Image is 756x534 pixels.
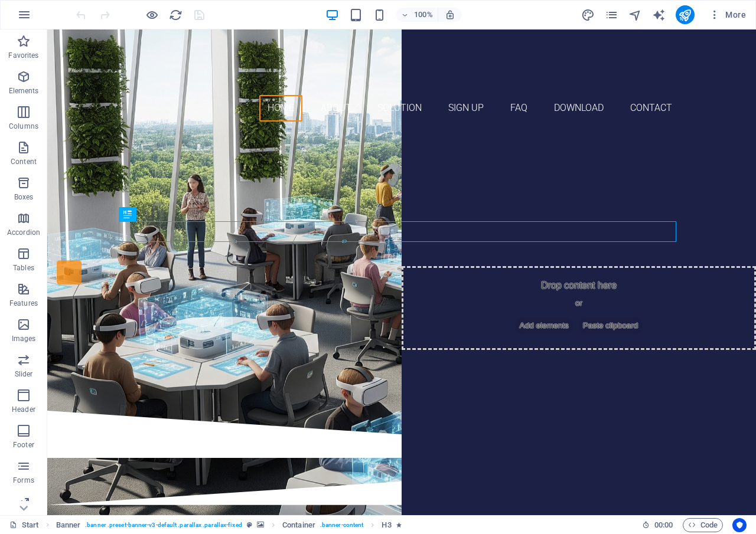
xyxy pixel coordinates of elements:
[9,86,39,96] p: Elements
[12,405,35,414] p: Header
[13,476,34,485] p: Forms
[688,518,718,532] span: Code
[663,520,664,529] span: :
[9,518,39,532] a: Click to cancel selection. Double-click to open Pages
[709,9,746,21] span: More
[652,8,666,22] i: AI Writer
[678,8,692,22] i: Publish
[8,51,38,60] p: Favorites
[9,122,38,131] p: Columns
[642,518,673,532] h6: Session time
[732,518,747,532] button: Usercentrics
[15,369,33,379] p: Slider
[652,8,666,22] button: text_generator
[704,5,751,24] button: More
[56,518,81,532] span: Click to select. Double-click to edit
[320,518,363,532] span: . banner-content
[396,8,438,22] button: 100%
[85,518,242,532] span: . banner .preset-banner-v3-default .parallax .parallax-fixed
[13,440,34,450] p: Footer
[414,8,433,22] h6: 100%
[605,8,619,22] button: pages
[396,522,402,528] i: Element contains an animation
[676,5,695,24] button: publish
[605,8,618,22] i: Pages (Ctrl+Alt+S)
[7,228,40,237] p: Accordion
[169,8,183,22] i: Reload page
[628,8,642,22] i: Navigator
[683,518,723,532] button: Code
[654,518,673,532] span: 00 00
[257,522,264,528] i: This element contains a background
[9,299,38,308] p: Features
[581,8,595,22] button: design
[145,8,159,22] button: Click here to leave preview mode and continue editing
[628,8,643,22] button: navigator
[56,518,402,532] nav: breadcrumb
[13,263,34,273] p: Tables
[14,192,34,202] p: Boxes
[445,9,455,20] i: On resize automatically adjust zoom level to fit chosen device.
[11,157,37,166] p: Content
[581,8,595,22] i: Design (Ctrl+Alt+Y)
[382,518,391,532] span: Click to select. Double-click to edit
[168,8,183,22] button: reload
[282,518,315,532] span: Click to select. Double-click to edit
[247,522,252,528] i: This element is a customizable preset
[12,334,36,343] p: Images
